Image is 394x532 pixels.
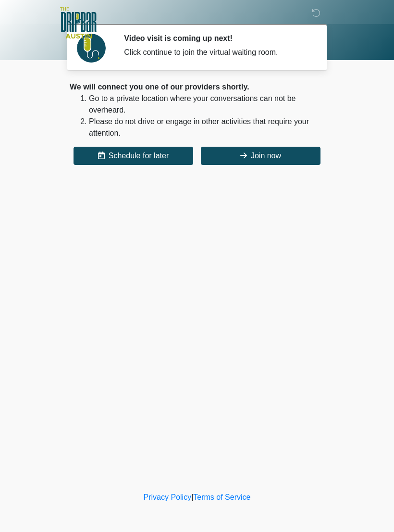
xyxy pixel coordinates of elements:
[191,493,193,501] a: |
[89,93,324,116] li: Go to a private location where your conversations can not be overheard.
[89,116,324,139] li: Please do not drive or engage in other activities that require your attention.
[74,147,193,165] button: Schedule for later
[193,493,250,501] a: Terms of Service
[201,147,320,165] button: Join now
[77,34,106,63] img: Agent Avatar
[144,493,192,501] a: Privacy Policy
[70,81,324,93] div: We will connect you one of our providers shortly.
[60,7,97,38] img: The DRIPBaR - Austin The Domain Logo
[124,47,310,58] div: Click continue to join the virtual waiting room.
